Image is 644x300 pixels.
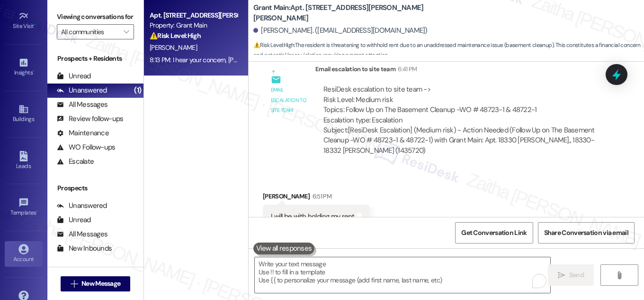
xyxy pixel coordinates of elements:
[616,272,623,279] i: 
[253,41,294,49] strong: ⚠️ Risk Level: High
[57,244,112,253] div: New Inbounds
[57,9,134,24] label: Viewing conversations for
[57,71,91,81] div: Unread
[57,142,115,152] div: WO Follow-ups
[61,276,131,291] button: New Message
[310,191,331,201] div: 6:51 PM
[253,26,428,36] div: [PERSON_NAME]. ([EMAIL_ADDRESS][DOMAIN_NAME])
[150,56,500,64] div: 8:13 PM: I hear your concern, [PERSON_NAME]! I'll be in touch as soon as I hear back from the tea...
[461,228,527,238] span: Get Conversation Link
[57,201,107,211] div: Unanswered
[36,208,38,215] span: •
[150,43,197,52] span: [PERSON_NAME]
[569,270,584,280] span: Send
[132,83,143,98] div: (1)
[5,8,43,34] a: Site Visit •
[150,31,201,40] strong: ⚠️ Risk Level: High
[150,10,237,20] div: Apt. [STREET_ADDRESS][PERSON_NAME][PERSON_NAME]
[253,40,644,61] span: : The resident is threatening to withhold rent due to an unaddressed maintenance issue (basement ...
[57,215,91,225] div: Unread
[455,222,533,244] button: Get Conversation Link
[255,257,550,293] textarea: To enrich screen reader interactions, please activate Accessibility in Grammarly extension settings
[47,54,143,64] div: Prospects + Residents
[5,241,43,267] a: Account
[5,55,43,80] a: Insights •
[253,3,443,23] b: Grant Main: Apt. [STREET_ADDRESS][PERSON_NAME][PERSON_NAME]
[271,212,355,222] div: I will be with holding my rent
[263,191,370,205] div: [PERSON_NAME]
[323,125,597,156] div: Subject: [ResiDesk Escalation] (Medium risk) - Action Needed (Follow Up on The Basement Cleanup -...
[5,101,43,127] a: Buildings
[57,100,107,110] div: All Messages
[81,279,120,289] span: New Message
[558,272,565,279] i: 
[57,229,107,239] div: All Messages
[5,148,43,174] a: Leads
[57,85,107,95] div: Unanswered
[5,195,43,220] a: Templates •
[34,21,36,28] span: •
[57,157,94,167] div: Escalate
[538,222,635,244] button: Share Conversation via email
[71,280,78,288] i: 
[57,114,123,124] div: Review follow-ups
[323,84,597,125] div: ResiDesk escalation to site team -> Risk Level: Medium risk Topics: Follow Up on The Basement Cle...
[57,128,109,138] div: Maintenance
[315,64,605,77] div: Email escalation to site team
[544,228,628,238] span: Share Conversation via email
[150,20,237,30] div: Property: Grant Main
[395,64,417,74] div: 6:41 PM
[124,28,129,36] i: 
[548,264,594,286] button: Send
[271,85,308,115] div: Email escalation to site team
[61,24,119,39] input: All communities
[47,183,143,193] div: Prospects
[33,68,34,75] span: •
